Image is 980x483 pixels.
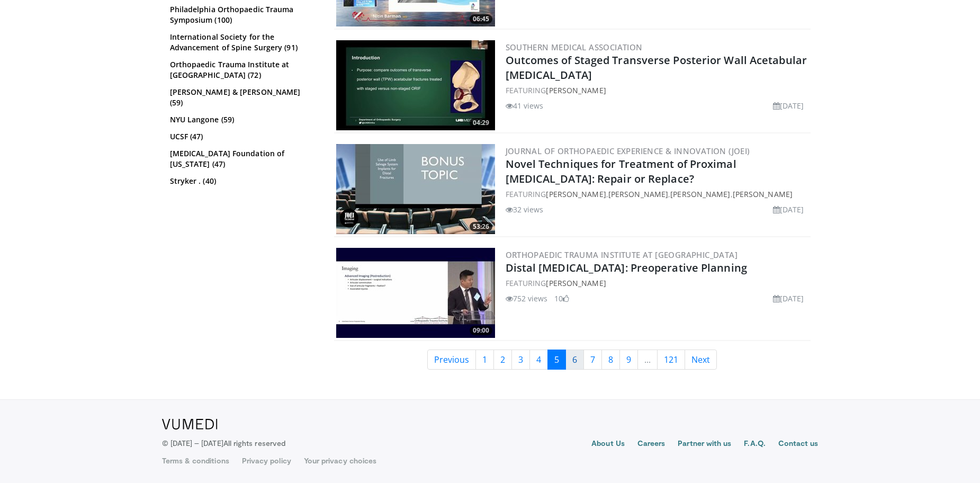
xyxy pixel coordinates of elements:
[170,114,316,125] a: NYU Langone (59)
[170,32,316,53] a: International Society for the Advancement of Spine Surgery (91)
[336,144,495,234] img: def9a111-11de-49b2-b3fc-148a998d75b9.300x170_q85_crop-smart_upscale.jpg
[506,249,738,260] a: Orthopaedic Trauma Institute at [GEOGRAPHIC_DATA]
[744,438,765,451] a: F.A.Q.
[334,350,811,370] nav: Search results pages
[511,350,530,370] a: 3
[773,204,804,215] li: [DATE]
[336,144,495,234] a: 53:26
[608,189,668,199] a: [PERSON_NAME]
[678,438,731,451] a: Partner with us
[336,40,495,130] img: 1af8da3d-ac6b-4903-a974-1b5c0cf1fc1b.300x170_q85_crop-smart_upscale.jpg
[470,222,492,231] span: 53:26
[506,293,548,304] li: 752 views
[470,14,492,24] span: 06:45
[170,131,316,142] a: UCSF (47)
[170,87,316,108] a: [PERSON_NAME] & [PERSON_NAME] (59)
[546,278,606,288] a: [PERSON_NAME]
[554,293,569,304] li: 10
[506,85,808,96] div: FEATURING
[773,100,804,111] li: [DATE]
[546,85,606,95] a: [PERSON_NAME]
[506,42,643,52] a: Southern Medical Association
[162,455,229,466] a: Terms & conditions
[670,189,730,199] a: [PERSON_NAME]
[427,350,476,370] a: Previous
[506,146,750,156] a: Journal of Orthopaedic Experience & Innovation (JOEI)
[162,438,286,449] p: © [DATE] – [DATE]
[470,118,492,128] span: 04:29
[506,278,808,289] div: FEATURING
[657,350,685,370] a: 121
[733,189,793,199] a: [PERSON_NAME]
[336,40,495,130] a: 04:29
[773,293,804,304] li: [DATE]
[546,189,606,199] a: [PERSON_NAME]
[170,4,316,25] a: Philadelphia Orthopaedic Trauma Symposium (100)
[170,59,316,80] a: Orthopaedic Trauma Institute at [GEOGRAPHIC_DATA] (72)
[506,157,736,186] a: Novel Techniques for Treatment of Proximal [MEDICAL_DATA]: Repair or Replace?
[304,455,376,466] a: Your privacy choices
[619,350,638,370] a: 9
[591,438,625,451] a: About Us
[336,248,495,338] img: 49ca61f4-be12-431f-8192-8b7482e2041b.300x170_q85_crop-smart_upscale.jpg
[529,350,548,370] a: 4
[506,204,544,215] li: 32 views
[242,455,291,466] a: Privacy policy
[170,148,316,169] a: [MEDICAL_DATA] Foundation of [US_STATE] (47)
[506,53,807,82] a: Outcomes of Staged Transverse Posterior Wall Acetabular [MEDICAL_DATA]
[506,261,747,275] a: Distal [MEDICAL_DATA]: Preoperative Planning
[601,350,620,370] a: 8
[506,189,808,200] div: FEATURING , , ,
[565,350,584,370] a: 6
[506,100,544,111] li: 41 views
[475,350,494,370] a: 1
[170,176,316,186] a: Stryker . (40)
[336,248,495,338] a: 09:00
[162,419,218,430] img: VuMedi Logo
[493,350,512,370] a: 2
[685,350,717,370] a: Next
[223,439,285,448] span: All rights reserved
[547,350,566,370] a: 5
[583,350,602,370] a: 7
[637,438,666,451] a: Careers
[778,438,819,451] a: Contact us
[470,326,492,335] span: 09:00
